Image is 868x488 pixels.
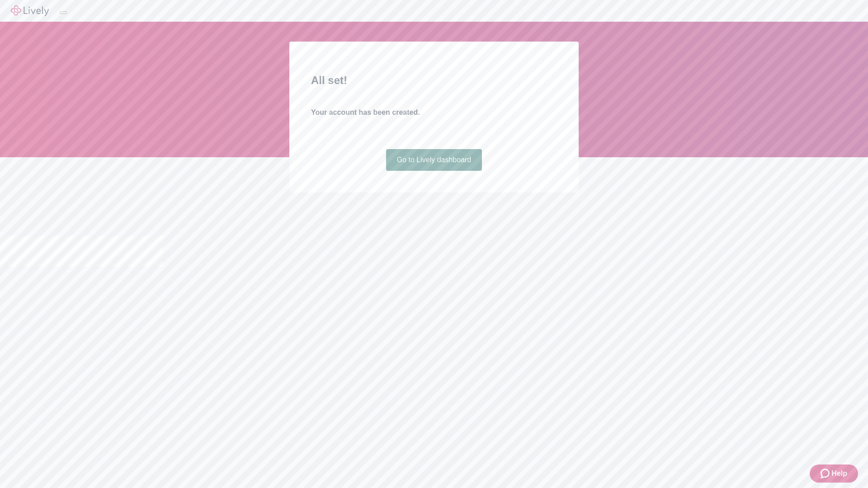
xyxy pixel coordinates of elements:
[831,468,847,479] span: Help
[821,468,831,479] svg: Zendesk support icon
[311,107,557,118] h4: Your account has been created.
[311,72,557,89] h2: All set!
[60,11,67,14] button: Log out
[386,149,482,171] a: Go to Lively dashboard
[810,465,858,483] button: Zendesk support iconHelp
[11,5,49,16] img: Lively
